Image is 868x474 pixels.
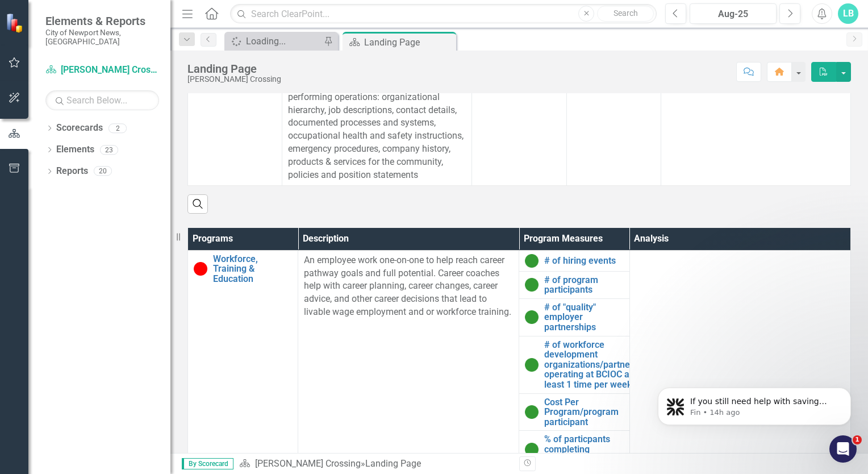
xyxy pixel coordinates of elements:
[45,64,159,77] a: [PERSON_NAME] Crossing
[187,75,281,84] div: [PERSON_NAME] Crossing
[56,122,103,135] a: Scorecards
[525,254,539,268] img: On Target
[544,397,623,427] a: Cost Per Program/program participant
[304,254,513,319] p: An employee work one-on-one to help reach career pathway goals and full potential. Career coaches...
[694,7,773,21] div: Aug-25
[519,393,629,431] td: Double-Click to Edit Right Click for Context Menu
[365,458,421,469] div: Landing Page
[56,165,88,178] a: Reports
[94,167,112,176] div: 20
[519,298,629,336] td: Double-Click to Edit Right Click for Context Menu
[544,340,638,390] a: # of workforce development organizations/partners operating at BCIOC at least 1 time per week
[188,9,282,185] td: Double-Click to Edit Right Click for Context Menu
[829,435,857,463] iframe: Intercom live chat
[6,13,26,32] img: ClearPoint Strategy
[288,13,466,182] p: Operations manual is the documentation by which the BCIOC provides guidance for employees and par...
[519,336,629,393] td: Double-Click to Edit Right Click for Context Menu
[544,256,623,266] a: # of hiring events
[544,434,623,464] a: % of particpants completing programs
[182,458,233,469] span: By Scorecard
[255,458,361,469] a: [PERSON_NAME] Crossing
[100,145,118,155] div: 23
[246,34,321,48] div: Loading...
[525,278,539,292] img: On Target
[213,254,292,284] a: Workforce, Training & Education
[230,4,657,24] input: Search ClearPoint...
[597,6,654,22] button: Search
[108,123,127,133] div: 2
[519,431,629,468] td: Double-Click to Edit Right Click for Context Menu
[525,310,539,324] img: On Target
[661,9,851,185] td: Double-Click to Edit
[45,28,159,47] small: City of Newport News, [GEOGRAPHIC_DATA]
[519,250,629,271] td: Double-Click to Edit Right Click for Context Menu
[239,458,511,471] div: »
[187,63,281,75] div: Landing Page
[838,3,858,24] button: LB
[566,9,661,185] td: Double-Click to Edit
[690,3,777,24] button: Aug-25
[641,364,868,443] iframe: Intercom notifications message
[853,435,862,444] span: 1
[544,275,623,295] a: # of program participants
[614,9,638,18] span: Search
[525,405,539,419] img: On Target
[56,143,94,156] a: Elements
[525,358,539,372] img: On Target
[194,262,207,276] img: Below Target
[45,90,159,110] input: Search Below...
[519,271,629,298] td: Double-Click to Edit Right Click for Context Menu
[45,14,159,28] span: Elements & Reports
[364,35,453,49] div: Landing Page
[525,443,539,456] img: On Target
[544,302,623,332] a: # of "quality" employer partnerships
[227,34,321,48] a: Loading...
